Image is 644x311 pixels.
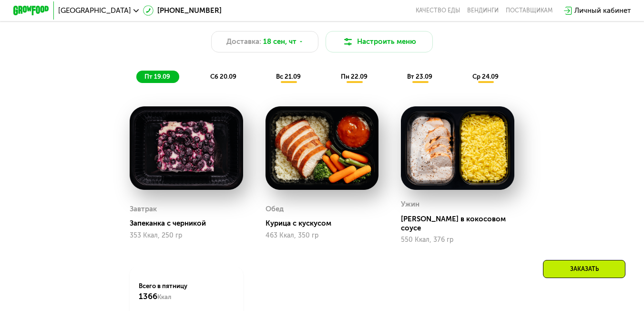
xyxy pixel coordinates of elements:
div: Всего в пятницу [139,282,234,302]
div: Завтрак [130,202,157,216]
div: Заказать [543,260,625,278]
div: 353 Ккал, 250 гр [130,232,243,239]
span: [GEOGRAPHIC_DATA] [58,7,131,14]
span: Ккал [157,293,171,301]
span: вс 21.09 [276,73,301,80]
button: Настроить меню [326,31,433,52]
div: поставщикам [506,7,552,14]
a: [PHONE_NUMBER] [143,5,222,16]
span: ср 24.09 [472,73,499,80]
div: 463 Ккал, 350 гр [266,232,379,239]
div: Запеканка с черникой [130,219,250,228]
div: Обед [266,202,284,216]
span: Доставка: [226,36,261,47]
a: Вендинги [467,7,499,14]
span: вт 23.09 [407,73,432,80]
span: 18 сен, чт [263,36,296,47]
span: пн 22.09 [341,73,368,80]
div: [PERSON_NAME] в кокосовом соусе [401,215,521,233]
div: Курица с кускусом [266,219,386,228]
span: пт 19.09 [144,73,170,80]
div: 550 Ккал, 376 гр [401,236,514,244]
div: Личный кабинет [574,5,631,16]
span: 1366 [139,291,157,301]
a: Качество еды [416,7,460,14]
span: сб 20.09 [210,73,236,80]
div: Ужин [401,197,419,211]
